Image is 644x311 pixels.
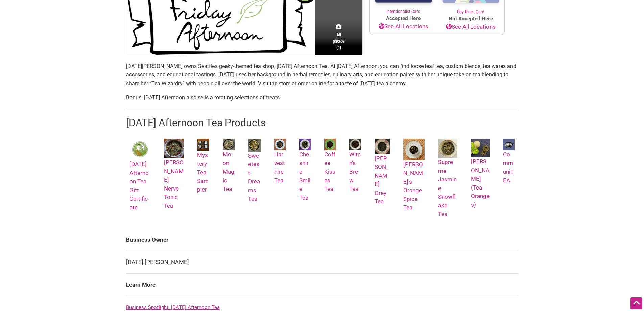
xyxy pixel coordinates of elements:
[126,304,220,310] a: Business Spotlight: [DATE] Afternoon Tea
[126,273,518,296] td: Learn More
[223,139,234,192] a: Moon Magic Tea
[503,139,515,184] a: CommuniTEA
[126,62,518,88] p: [DATE][PERSON_NAME] owns Seattle’s geeky-themed tea shop, [DATE] Afternoon Tea. At [DATE] Afterno...
[403,139,425,211] a: [PERSON_NAME]'s Orange Spice Tea
[333,31,345,51] span: All photos (4)
[471,139,490,208] a: [PERSON_NAME] (Tea Oranges)
[126,93,518,102] p: Bonus: [DATE] Afternoon also sells a rotating selections of treats.
[129,139,151,210] a: [DATE] Afternoon Tea Gift Certificate
[375,139,390,205] a: [PERSON_NAME] Grey Tea
[349,139,361,192] a: Witch's Brew Tea
[248,139,261,202] a: Sweetest Dreams Tea
[126,229,518,251] td: Business Owner
[370,15,437,22] span: Accepted Here
[437,15,504,23] span: Not Accepted Here
[630,297,642,309] div: Scroll Back to Top
[299,139,311,201] a: Cheshire Smile Tea
[324,139,336,192] a: Coffee Kisses Tea
[197,139,209,193] a: Mystery Tea Sampler
[438,139,457,217] a: Supreme Jasmine Snowflake Tea
[126,116,518,130] h2: [DATE] Afternoon Tea Products
[370,22,437,31] a: See All Locations
[437,23,504,31] a: See All Locations
[126,251,518,274] td: [DATE] [PERSON_NAME]
[164,139,184,209] a: [PERSON_NAME] Nerve Tonic Tea
[274,139,286,184] a: Harvest Fire Tea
